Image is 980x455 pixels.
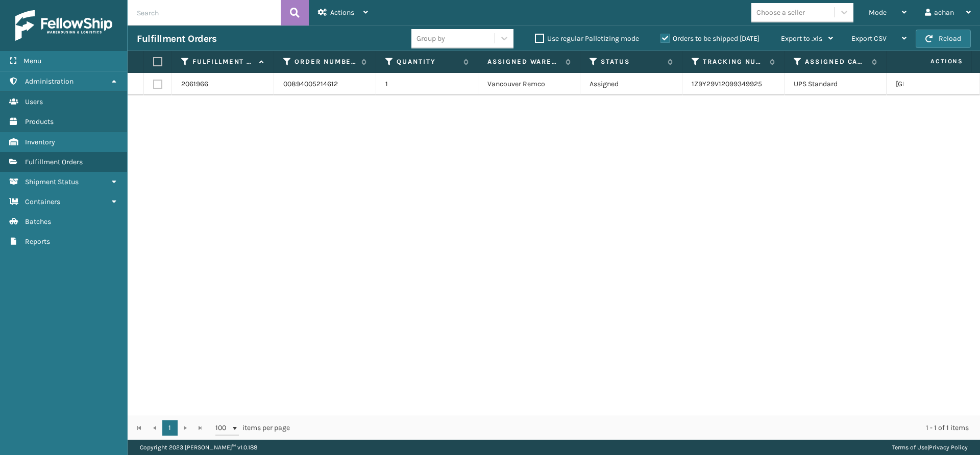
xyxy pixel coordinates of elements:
[869,8,887,17] span: Mode
[181,79,208,89] a: 2061966
[397,57,458,66] label: Quantity
[785,73,887,95] td: UPS Standard
[25,117,54,126] span: Products
[25,178,79,186] span: Shipment Status
[898,53,969,70] span: Actions
[416,33,445,44] div: Group by
[601,57,663,66] label: Status
[25,138,55,146] span: Inventory
[192,57,254,66] label: Fulfillment Order Id
[660,34,759,43] label: Orders to be shipped [DATE]
[929,444,968,451] a: Privacy Policy
[756,7,805,18] div: Choose a seller
[330,8,354,17] span: Actions
[478,73,580,95] td: Vancouver Remco
[140,440,257,455] p: Copyright 2023 [PERSON_NAME]™ v 1.0.188
[692,80,762,88] a: 1Z9Y29V12099349925
[487,57,560,66] label: Assigned Warehouse
[304,423,969,433] div: 1 - 1 of 1 items
[23,57,41,65] span: Menu
[137,33,216,45] h3: Fulfillment Orders
[892,444,927,451] a: Terms of Use
[25,197,60,206] span: Containers
[851,34,887,43] span: Export CSV
[162,420,178,436] a: 1
[781,34,822,43] span: Export to .xls
[703,57,765,66] label: Tracking Number
[805,57,867,66] label: Assigned Carrier Service
[25,97,43,106] span: Users
[25,237,50,246] span: Reports
[916,30,971,48] button: Reload
[25,217,51,226] span: Batches
[25,77,73,86] span: Administration
[892,440,968,455] div: |
[580,73,682,95] td: Assigned
[376,73,478,95] td: 1
[535,34,639,43] label: Use regular Palletizing mode
[15,10,112,41] img: logo
[25,158,83,166] span: Fulfillment Orders
[295,57,356,66] label: Order Number
[215,420,290,436] span: items per page
[274,73,376,95] td: 00894005214612
[215,423,231,433] span: 100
